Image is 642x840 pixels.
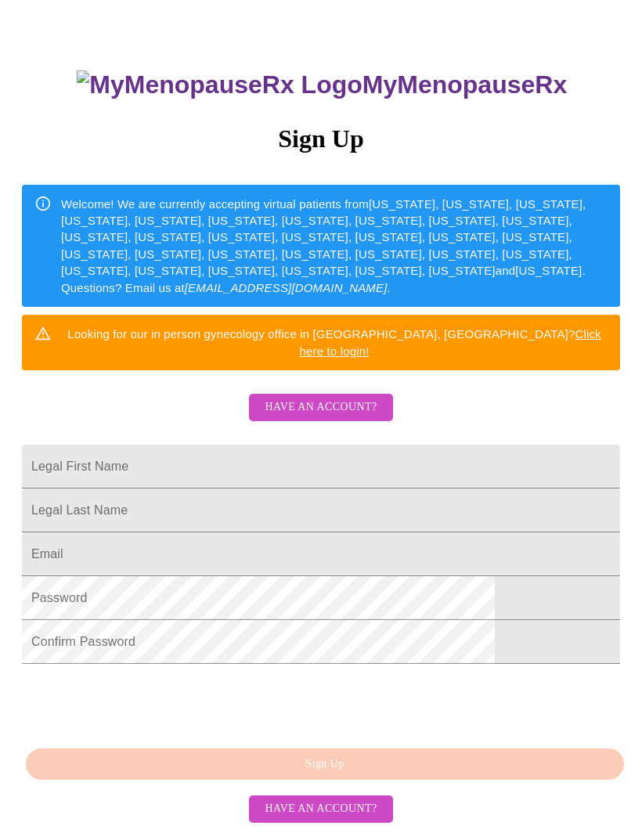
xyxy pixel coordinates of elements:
[265,398,377,417] span: Have an account?
[22,124,620,153] h3: Sign Up
[22,672,260,733] iframe: reCAPTCHA
[61,189,608,303] div: Welcome! We are currently accepting virtual patients from [US_STATE], [US_STATE], [US_STATE], [US...
[61,319,608,366] div: Looking for our in person gynecology office in [GEOGRAPHIC_DATA], [GEOGRAPHIC_DATA]?
[265,799,377,819] span: Have an account?
[185,281,388,294] em: [EMAIL_ADDRESS][DOMAIN_NAME]
[24,70,621,99] h3: MyMenopauseRx
[249,394,392,421] button: Have an account?
[245,411,396,424] a: Have an account?
[300,327,601,357] a: Click here to login!
[245,801,396,814] a: Have an account?
[77,70,362,99] img: MyMenopauseRx Logo
[249,795,392,823] button: Have an account?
